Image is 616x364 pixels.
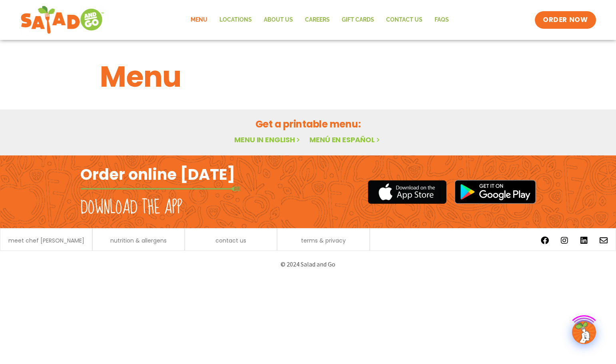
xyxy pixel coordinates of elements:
[301,238,346,243] a: terms & privacy
[100,117,516,131] h2: Get a printable menu:
[80,187,240,191] img: fork
[368,179,447,205] img: appstore
[309,135,381,145] a: Menú en español
[234,135,301,145] a: Menu in English
[535,11,596,29] a: ORDER NOW
[455,180,536,204] img: google_play
[84,259,532,270] p: © 2024 Salad and Go
[80,165,235,184] h2: Order online [DATE]
[258,11,299,29] a: About Us
[185,11,213,29] a: Menu
[20,4,105,36] img: new-SAG-logo-768×292
[380,11,429,29] a: Contact Us
[429,11,455,29] a: FAQs
[110,238,167,243] a: nutrition & allergens
[100,55,516,98] h1: Menu
[80,197,182,219] h2: Download the app
[336,11,380,29] a: GIFT CARDS
[543,15,588,25] span: ORDER NOW
[215,238,246,243] a: contact us
[8,238,84,243] a: meet chef [PERSON_NAME]
[213,11,258,29] a: Locations
[299,11,336,29] a: Careers
[185,11,455,29] nav: Menu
